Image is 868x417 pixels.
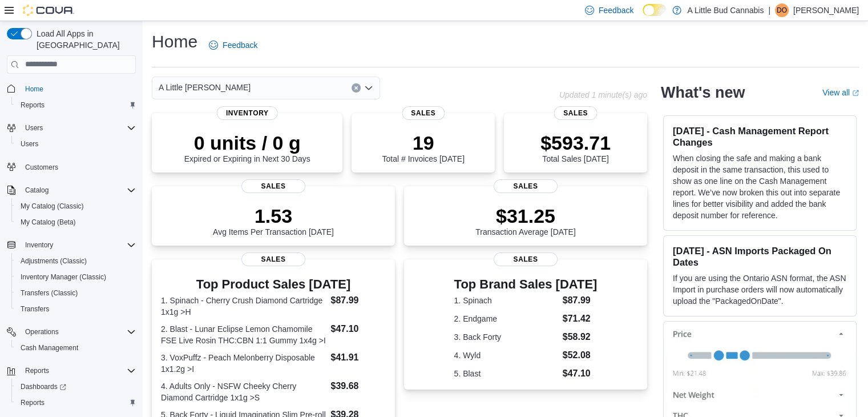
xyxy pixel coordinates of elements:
a: View allExternal link [822,88,859,97]
span: Reports [25,366,49,375]
span: Sales [494,179,558,193]
dt: 1. Spinach - Cherry Crush Diamond Cartridge 1x1g >H [161,295,326,318]
div: Total Sales [DATE] [540,131,611,163]
span: Reports [21,398,45,407]
button: My Catalog (Classic) [11,198,140,214]
span: Feedback [599,5,633,16]
button: Open list of options [364,83,373,93]
button: Reports [21,364,54,378]
span: Users [16,137,136,151]
h2: What's new [661,83,745,102]
div: Expired or Expiring in Next 30 Days [184,131,310,163]
dd: $39.68 [330,379,385,393]
span: Dashboards [21,382,66,391]
span: Operations [21,325,136,339]
span: Inventory [25,240,53,250]
a: Reports [16,396,49,410]
span: My Catalog (Beta) [21,218,76,227]
a: Transfers [16,302,54,316]
p: Updated 1 minute(s) ago [559,90,647,99]
span: Feedback [223,39,257,51]
h3: [DATE] - ASN Imports Packaged On Dates [673,245,847,268]
span: Catalog [21,183,136,197]
dt: 3. Back Forty [454,331,558,343]
button: My Catalog (Beta) [11,214,140,230]
span: Users [21,121,136,135]
a: Customers [21,161,63,174]
span: Cash Management [21,343,78,352]
button: Inventory [21,238,58,252]
span: Inventory [21,238,136,252]
button: Reports [11,395,140,411]
dt: 3. VoxPuffz - Peach Melonberry Disposable 1x1.2g >I [161,352,326,375]
h3: Top Product Sales [DATE] [161,278,386,291]
dt: 1. Spinach [454,295,558,306]
a: My Catalog (Beta) [16,215,80,229]
button: Users [2,120,140,136]
button: Reports [2,363,140,379]
span: Reports [21,364,136,378]
p: $593.71 [540,131,611,154]
a: Dashboards [11,379,140,395]
p: 19 [382,131,464,154]
button: Clear input [352,83,361,93]
span: Reports [16,396,136,410]
button: Reports [11,97,140,113]
button: Operations [21,325,63,339]
div: Transaction Average [DATE] [475,205,576,236]
span: A Little [PERSON_NAME] [159,81,251,94]
button: Transfers [11,301,140,317]
span: Sales [494,252,558,266]
button: Operations [2,324,140,340]
span: My Catalog (Beta) [16,215,136,229]
span: Reports [21,101,45,110]
input: Dark Mode [643,4,667,16]
p: [PERSON_NAME] [793,3,859,17]
span: Reports [16,98,136,112]
dt: 4. Wyld [454,350,558,361]
p: $31.25 [475,205,576,227]
span: Home [25,85,43,94]
p: 1.53 [213,205,334,227]
dd: $87.99 [563,294,597,307]
span: Users [21,139,38,149]
img: Cova [23,5,74,16]
dd: $87.99 [330,294,385,307]
a: Users [16,137,43,151]
div: Avg Items Per Transaction [DATE] [213,205,334,236]
h3: [DATE] - Cash Management Report Changes [673,125,847,148]
button: Catalog [2,182,140,198]
button: Users [21,121,47,135]
a: Reports [16,98,49,112]
dt: 2. Blast - Lunar Eclipse Lemon Chamomile FSE Live Rosin THC:CBN 1:1 Gummy 1x4g >I [161,323,326,346]
span: Sales [241,179,305,193]
dd: $41.91 [330,351,385,364]
span: Customers [25,163,58,172]
span: Operations [25,327,59,336]
span: Dark Mode [643,16,643,17]
a: Inventory Manager (Classic) [16,270,111,284]
span: Sales [554,106,597,120]
span: My Catalog (Classic) [21,202,84,211]
dd: $71.42 [563,312,597,326]
button: Adjustments (Classic) [11,253,140,269]
h1: Home [152,30,197,53]
span: Inventory Manager (Classic) [16,270,136,284]
button: Customers [2,159,140,175]
span: Adjustments (Classic) [16,254,136,268]
span: Transfers (Classic) [16,286,136,300]
button: Inventory Manager (Classic) [11,269,140,285]
button: Catalog [21,183,53,197]
span: Inventory Manager (Classic) [21,272,106,282]
div: Total # Invoices [DATE] [382,131,464,163]
a: Home [21,82,48,96]
a: Dashboards [16,380,71,394]
span: Adjustments (Classic) [21,256,87,266]
h3: Top Brand Sales [DATE] [454,278,597,291]
button: Inventory [2,237,140,253]
button: Users [11,136,140,152]
button: Transfers (Classic) [11,285,140,301]
p: A Little Bud Cannabis [687,3,764,17]
dt: 2. Endgame [454,313,558,324]
span: Transfers [16,302,136,316]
